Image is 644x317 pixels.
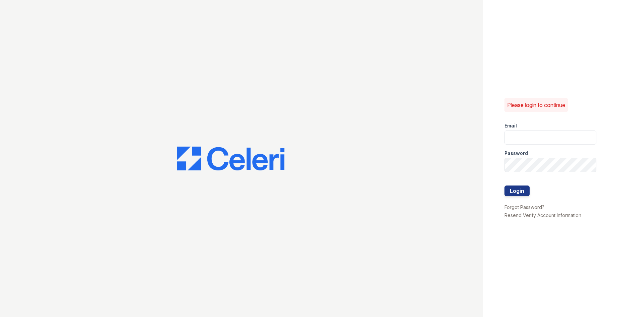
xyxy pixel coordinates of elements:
p: Please login to continue [507,101,565,109]
label: Email [504,122,517,129]
label: Password [504,150,528,157]
a: Resend Verify Account Information [504,212,581,218]
img: CE_Logo_Blue-a8612792a0a2168367f1c8372b55b34899dd931a85d93a1a3d3e32e68fde9ad4.png [177,147,284,171]
a: Forgot Password? [504,204,544,210]
button: Login [504,186,530,196]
